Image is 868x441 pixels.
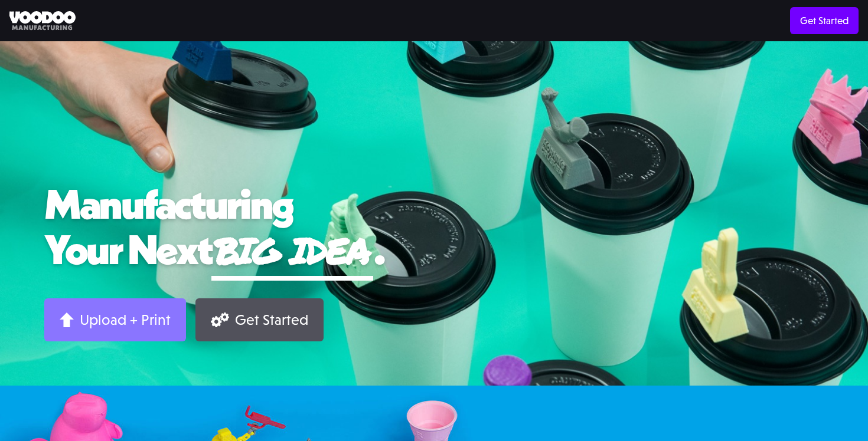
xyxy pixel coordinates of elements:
[211,312,229,327] img: Gears
[60,312,74,327] img: Arrow up
[211,224,373,275] span: big idea
[195,298,324,341] a: Get Started
[9,11,76,31] img: Voodoo Manufacturing logo
[44,298,186,341] a: Upload + Print
[44,181,824,281] h1: Manufacturing Your Next .
[790,7,859,34] a: Get Started
[80,311,171,329] div: Upload + Print
[235,311,308,329] div: Get Started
